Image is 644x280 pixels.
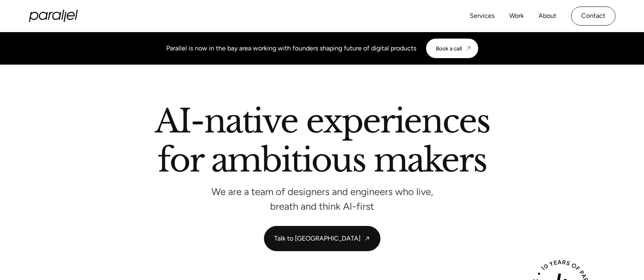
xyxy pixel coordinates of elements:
[166,43,416,53] div: Parallel is now in the bay area working with founders shaping future of digital products
[436,45,462,52] div: Book a call
[90,105,554,180] h2: AI-native experiences for ambitious makers
[571,7,615,26] a: Contact
[200,188,444,210] p: We are a team of designers and engineers who live, breath and think AI-first
[470,10,495,22] a: Services
[509,10,524,22] a: Work
[538,10,556,22] a: About
[426,39,478,58] a: Book a call
[465,45,472,52] img: CTA arrow image
[29,10,78,22] a: home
